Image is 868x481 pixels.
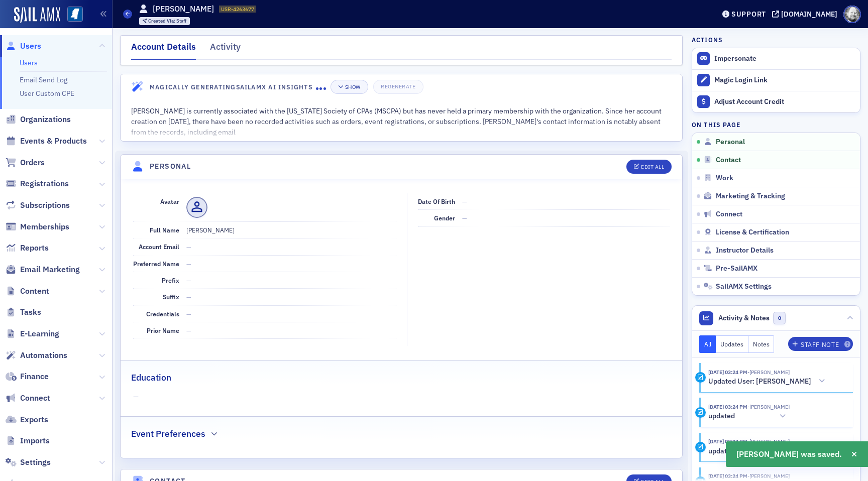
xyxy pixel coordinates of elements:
[6,435,50,446] a: Imports
[692,120,860,129] h4: On this page
[131,40,196,60] div: Account Details
[6,114,71,125] a: Organizations
[186,243,191,251] span: —
[20,178,69,189] span: Registrations
[695,372,706,383] div: Activity
[708,438,747,445] time: 9/11/2025 03:24 PM
[714,97,855,106] div: Adjust Account Credit
[6,41,41,52] a: Users
[20,350,67,361] span: Automations
[716,156,741,165] span: Contact
[716,228,789,237] span: License & Certification
[695,407,706,418] div: Update
[20,457,51,468] span: Settings
[186,293,191,301] span: —
[186,326,191,334] span: —
[6,136,87,147] a: Events & Products
[20,414,48,425] span: Exports
[186,310,191,318] span: —
[708,446,790,456] button: updated
[6,350,67,361] a: Automations
[60,7,83,24] a: View Homepage
[747,472,790,479] span: Aidan Sullivan
[731,10,766,19] div: Support
[708,403,747,410] time: 9/11/2025 03:24 PM
[131,371,171,384] h2: Education
[6,243,49,254] a: Reports
[699,335,716,353] button: All
[20,75,67,84] a: Email Send Log
[186,276,191,284] span: —
[747,403,790,410] span: Aidan Sullivan
[695,442,706,452] div: Update
[131,427,205,440] h2: Event Preferences
[20,435,50,446] span: Imports
[6,157,45,168] a: Orders
[6,264,80,275] a: Email Marketing
[6,328,59,339] a: E-Learning
[20,286,49,297] span: Content
[20,328,59,339] span: E-Learning
[641,164,664,170] div: Edit All
[714,76,855,85] div: Magic Login Link
[6,200,70,211] a: Subscriptions
[148,19,186,24] div: Staff
[20,89,74,98] a: User Custom CPE
[153,4,214,15] h1: [PERSON_NAME]
[20,243,49,254] span: Reports
[692,35,723,44] h4: Actions
[626,160,672,174] button: Edit All
[186,260,191,268] span: —
[139,17,190,25] div: Created Via: Staff
[139,243,179,251] span: Account Email
[6,414,48,425] a: Exports
[716,264,757,273] span: Pre-SailAMX
[747,369,790,376] span: Aidan Sullivan
[716,192,785,201] span: Marketing & Tracking
[20,41,41,52] span: Users
[20,58,38,67] a: Users
[163,293,179,301] span: Suffix
[692,91,860,112] a: Adjust Account Credit
[708,376,829,387] button: Updated User: [PERSON_NAME]
[14,7,60,23] img: SailAMX
[148,18,176,24] span: Created Via :
[221,6,254,13] span: USR-4263677
[692,69,860,91] button: Magic Login Link
[20,264,80,275] span: Email Marketing
[331,80,368,94] button: Show
[716,335,748,353] button: Updates
[6,307,41,318] a: Tasks
[133,392,670,402] span: —
[20,114,71,125] span: Organizations
[714,54,756,63] button: Impersonate
[772,11,841,18] button: [DOMAIN_NAME]
[748,335,775,353] button: Notes
[716,210,742,219] span: Connect
[708,377,811,386] h5: Updated User: [PERSON_NAME]
[781,10,837,19] div: [DOMAIN_NAME]
[6,286,49,297] a: Content
[747,438,790,445] span: Aidan Sullivan
[133,260,179,268] span: Preferred Name
[373,80,423,94] button: Regenerate
[843,6,861,23] span: Profile
[708,369,747,376] time: 9/11/2025 03:24 PM
[418,197,455,205] span: Date of Birth
[773,312,786,324] span: 0
[6,221,69,232] a: Memberships
[708,412,735,421] h5: updated
[716,246,774,255] span: Instructor Details
[20,307,41,318] span: Tasks
[6,178,69,189] a: Registrations
[146,310,179,318] span: Credentials
[788,337,853,351] button: Staff Note
[718,313,770,323] span: Activity & Notes
[20,393,50,404] span: Connect
[716,282,772,291] span: SailAMX Settings
[186,222,396,238] dd: [PERSON_NAME]
[162,276,179,284] span: Prefix
[20,136,87,147] span: Events & Products
[708,411,790,422] button: updated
